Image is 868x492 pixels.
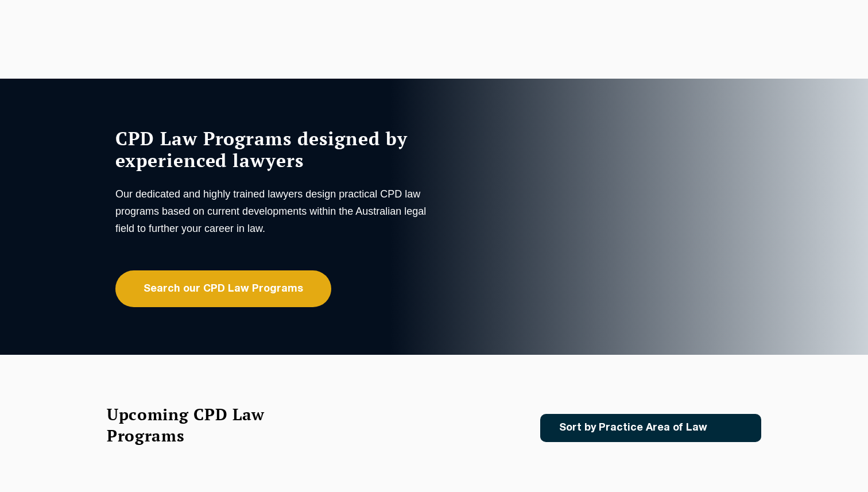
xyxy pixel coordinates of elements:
p: Our dedicated and highly trained lawyers design practical CPD law programs based on current devel... [115,185,431,237]
h1: CPD Law Programs designed by experienced lawyers [115,127,431,171]
h2: Upcoming CPD Law Programs [107,404,293,446]
a: Search our CPD Law Programs [115,270,331,307]
img: Icon [726,423,739,433]
a: Sort by Practice Area of Law [540,414,761,442]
